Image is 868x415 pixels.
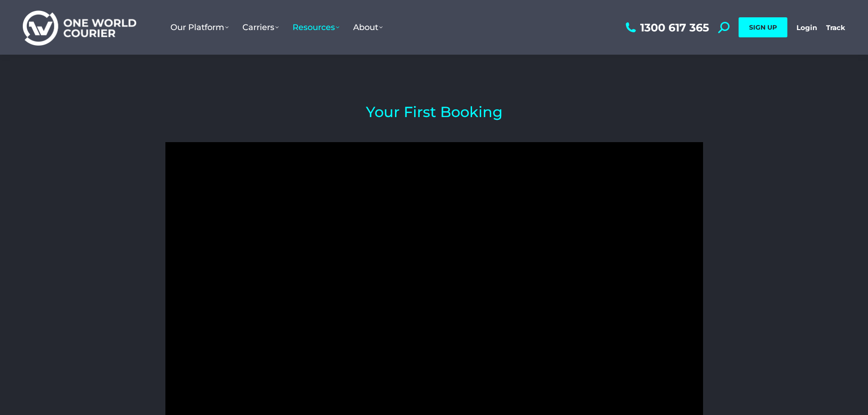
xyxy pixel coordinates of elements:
span: SIGN UP [749,23,777,31]
span: Resources [293,22,339,32]
a: About [346,13,390,41]
a: Our Platform [164,13,236,41]
img: One World Courier [23,9,136,46]
span: About [353,22,383,32]
a: Track [826,23,845,32]
a: Resources [286,13,346,41]
span: Carriers [242,22,279,32]
span: Our Platform [170,22,229,32]
a: Carriers [236,13,286,41]
a: 1300 617 365 [623,22,709,33]
a: SIGN UP [739,17,787,37]
h2: Your First Booking [165,105,703,119]
a: Login [796,23,817,32]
